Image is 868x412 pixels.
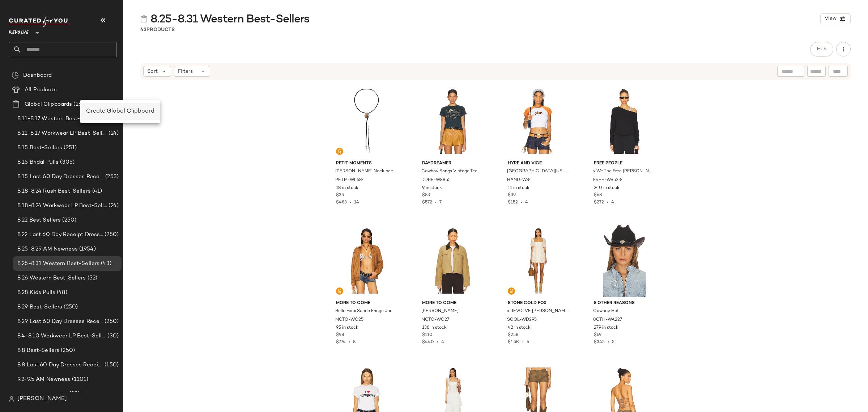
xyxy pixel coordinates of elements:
span: 8.29 Last 60 Day Dresses Receipts [17,318,103,326]
span: (52) [86,274,98,282]
span: 5 [612,340,614,345]
span: Cowboy Songs Vintage Tee [421,168,477,175]
span: View [824,16,837,22]
span: (1954) [78,245,96,253]
span: euro escape codes [17,390,68,398]
button: Hub [810,42,833,56]
span: 8.8 Last 60 Day Dresses Receipts Best-Sellers [17,361,103,369]
span: 8 [353,340,356,345]
img: svg%3e [337,149,342,154]
img: cfy_white_logo.C9jOOHJF.svg [9,17,70,27]
span: • [519,340,527,345]
span: [PERSON_NAME] [17,395,67,403]
img: MOTO-WO25_V1.jpg [330,224,403,297]
span: $98 [336,332,344,339]
span: • [434,340,441,345]
span: 8.15 Bridal Pulls [17,158,59,167]
span: (24) [107,129,119,138]
span: $69 [594,332,601,339]
div: Products [140,26,175,34]
span: (150) [103,361,119,369]
span: HAND-WS4 [507,177,532,184]
span: MORE TO COME [422,300,483,307]
span: (20) [68,390,80,398]
span: [GEOGRAPHIC_DATA][US_STATE] At Austin Homerun Tee [507,168,568,175]
span: 8.4-8.10 Workwear LP Best-Sellers [17,332,106,340]
img: svg%3e [12,72,19,79]
span: Hub [817,46,827,52]
span: $345 [594,340,605,345]
span: 9 in stock [422,185,442,192]
span: FREE-WS5234 [593,177,624,184]
span: $83 [422,192,430,199]
span: 43 [140,27,146,33]
span: (250) [103,231,119,239]
span: MOTO-WO27 [421,317,449,323]
span: 8.29 Best-Sellers [17,303,62,311]
span: SCOL-WD295 [507,317,537,323]
img: FREE-WS5234_V1.jpg [588,84,661,157]
span: (253) [104,173,119,181]
span: MORE TO COME [336,300,397,307]
img: DDRE-WS855_V1.jpg [416,84,489,157]
span: 9.2-9.5 AM Newness [17,375,71,384]
span: $483 [336,200,347,205]
span: 8.11-8.17 Western Best-Sellers [17,115,98,123]
span: 8.18-8.24 Workwear LP Best-Sellers [17,202,107,210]
span: 8.25-8.29 AM Newness [17,245,78,253]
span: Free People [594,160,655,167]
span: $272 [594,200,604,205]
span: All Products [25,86,57,94]
span: $39 [508,192,516,199]
span: (26) [72,100,84,109]
span: 42 in stock [508,325,531,331]
span: (41) [91,187,102,196]
span: • [518,200,525,205]
img: PETM-WL684_V1.jpg [330,84,403,157]
img: svg%3e [9,396,14,402]
span: 279 in stock [594,325,618,331]
span: (251) [62,144,77,152]
span: • [432,200,439,205]
span: $152 [508,200,518,205]
span: $68 [594,192,602,199]
span: 8.11-8.17 Workwear LP Best-Sellers [17,129,107,138]
span: (30) [106,332,119,340]
span: 8.15 Last 60 Day Dresses Receipt [17,173,104,181]
span: 136 in stock [422,325,447,331]
span: 8 Other Reasons [594,300,655,307]
img: svg%3e [337,289,342,293]
span: $258 [508,332,518,339]
span: Sort [147,68,158,75]
span: Dashboard [23,71,52,80]
span: 8.25-8.31 Western Best-Sellers [17,260,99,268]
span: 8.8 Best-Sellers [17,346,59,355]
span: (1101) [71,375,89,384]
img: SCOL-WD295_V1.jpg [502,224,575,297]
span: (305) [59,158,75,167]
span: 4 [611,200,614,205]
span: 11 in stock [508,185,529,192]
span: 8.28 Kids Pulls [17,289,55,297]
span: Cowboy Hat [593,308,619,315]
span: 8.22 Best Sellers [17,216,61,224]
button: View [820,13,851,24]
span: 14 [354,200,359,205]
span: 240 in stock [594,185,620,192]
span: (250) [62,303,78,311]
span: 8.22 Last 60 Day Receipt Dresses [17,231,103,239]
span: Create Global Clipboard [86,108,154,114]
img: HAND-WS4_V1.jpg [502,84,575,157]
span: $1.5K [508,340,519,345]
span: 8.18-8.24 Rush Best-Sellers [17,187,91,196]
span: $774 [336,340,346,345]
img: svg%3e [509,289,514,293]
span: Revolve [9,25,29,38]
span: [PERSON_NAME] Necklace [335,168,393,175]
span: (250) [103,318,119,326]
span: [PERSON_NAME] [421,308,459,315]
span: (43) [99,260,111,268]
span: 8.26 Western Best-Sellers [17,274,86,282]
span: • [605,340,612,345]
span: • [346,340,353,345]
